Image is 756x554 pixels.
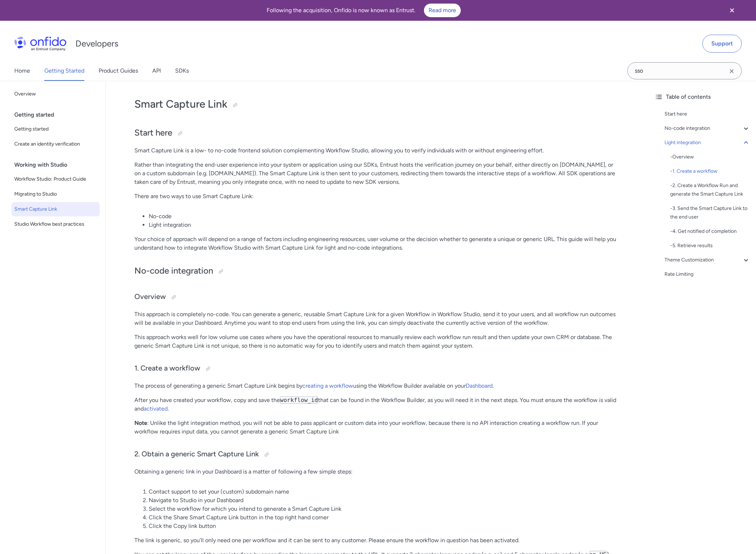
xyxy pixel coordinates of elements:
li: Contact support to set your (custom) subdomain name [149,487,621,496]
li: Click the Copy link button [149,522,621,530]
span: Migrating to Studio [14,190,97,198]
div: - 2. Create a Workflow Run and generate the Smart Capture Link [670,181,750,198]
p: Obtaining a generic link in your Dashboard is a matter of following a few simple steps: [134,467,621,476]
span: Getting started [14,125,97,133]
h2: No-code integration [134,265,621,277]
a: Overview [11,87,100,101]
div: Getting started [14,108,103,122]
svg: Clear search field button [727,67,736,75]
a: No-code integration [664,124,750,133]
a: SDKs [175,61,189,81]
a: Studio Workflow best practices [11,217,100,231]
code: workflow_id [280,396,318,404]
a: creating a workflow [302,382,353,389]
p: Smart Capture Link is a low- to no-code frontend solution complementing Workflow Studio, allowing... [134,146,621,155]
a: Home [14,61,30,81]
a: Read more [424,4,461,17]
a: -1. Create a workflow [670,167,750,176]
p: This approach is completely no-code. You can generate a generic, reusable Smart Capture Link for ... [134,310,621,327]
p: The process of generating a generic Smart Capture Link begins by using the Workflow Builder avail... [134,382,621,390]
li: Click the Share Smart Capture Link button in the top right hand corner [149,513,621,522]
div: Table of contents [654,93,750,101]
h3: 2. Obtain a generic Smart Capture Link [134,449,621,460]
a: -5. Retrieve results [670,241,750,250]
span: Workflow Studio: Product Guide [14,175,97,183]
li: No-code [149,212,621,221]
span: Overview [14,90,97,98]
span: Studio Workflow best practices [14,220,97,229]
div: - 5. Retrieve results [670,241,750,250]
img: Onfido Logo [14,36,66,51]
strong: Note [134,420,147,426]
a: API [152,61,161,81]
a: -3. Send the Smart Capture Link to the end user [670,204,750,221]
a: Migrating to Studio [11,187,100,201]
a: Create an identity verification [11,137,100,151]
h2: Start here [134,127,621,139]
p: This approach works well for low volume use cases where you have the operational resources to man... [134,333,621,350]
li: Navigate to Studio in your Dashboard [149,496,621,505]
h3: Overview [134,291,621,303]
a: -Overview [670,153,750,161]
button: Close banner [719,1,745,19]
h1: Smart Capture Link [134,97,621,111]
div: - Overview [670,153,750,161]
h3: 1. Create a workflow [134,363,621,374]
p: There are two ways to use Smart Capture Link: [134,192,621,201]
div: - 1. Create a workflow [670,167,750,176]
span: Create an identity verification [14,140,97,148]
a: -2. Create a Workflow Run and generate the Smart Capture Link [670,181,750,198]
a: activated [144,405,168,412]
p: After you have created your workflow, copy and save the that can be found in the Workflow Builder... [134,396,621,413]
div: - 3. Send the Smart Capture Link to the end user [670,204,750,221]
a: Support [702,35,742,53]
a: Smart Capture Link [11,202,100,216]
a: Getting started [11,122,100,136]
p: Rather than integrating the end-user experience into your system or application using our SDKs, E... [134,161,621,186]
a: Light integration [664,138,750,147]
div: Working with Studio [14,158,103,172]
a: -4. Get notified of completion [670,227,750,236]
svg: Close banner [728,6,736,15]
a: Theme Customization [664,256,750,264]
input: Onfido search input field [627,62,742,79]
div: - 4. Get notified of completion [670,227,750,236]
p: The link is generic, so you’ll only need one per workflow and it can be sent to any customer. Ple... [134,536,621,545]
a: Dashboard [466,382,493,389]
a: Getting Started [44,61,84,81]
a: Workflow Studio: Product Guide [11,172,100,186]
li: Select the workflow for which you intend to generate a Smart Capture Link [149,505,621,513]
p: Your choice of approach will depend on a range of factors including engineering resources, user v... [134,235,621,252]
h1: Developers [75,38,118,49]
span: Smart Capture Link [14,205,97,214]
p: : Unlike the light integration method, you will not be able to pass applicant or custom data into... [134,419,621,436]
a: Product Guides [99,61,138,81]
li: Light integration [149,221,621,229]
div: Following the acquisition, Onfido is now known as Entrust. [9,4,719,17]
a: Start here [664,110,750,118]
a: Rate Limiting [664,270,750,279]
